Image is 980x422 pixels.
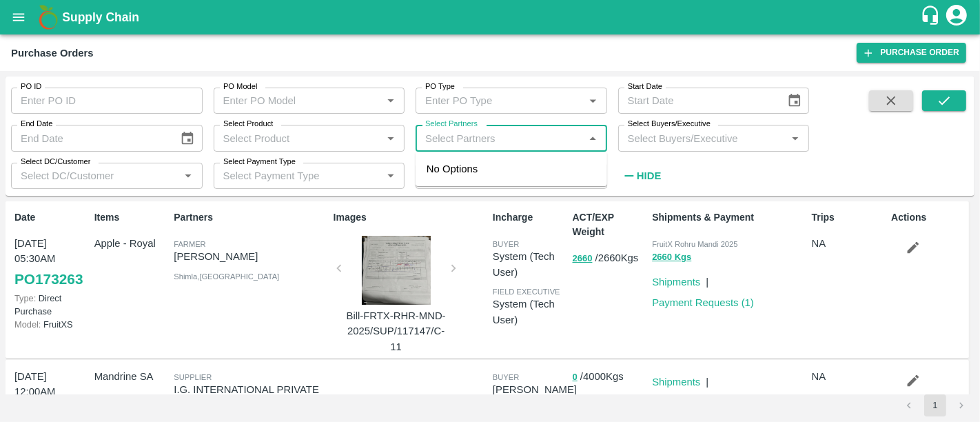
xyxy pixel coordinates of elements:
p: Apple - Royal [94,236,169,251]
button: open drawer [3,1,34,33]
p: Actions [891,210,966,225]
p: ACT/EXP Weight [573,210,647,239]
p: System (Tech User) [493,297,567,328]
label: Select Product [223,119,273,130]
button: Open [382,167,400,185]
span: field executive [493,288,560,296]
span: Type: [14,293,36,303]
button: 2660 Kgs [652,250,691,265]
div: | [700,369,708,390]
button: Choose date [782,88,808,114]
a: Supply Chain [62,8,920,27]
p: Trips [812,210,886,225]
button: 2660 [573,251,593,267]
p: [PERSON_NAME][DEMOGRAPHIC_DATA] [493,382,607,413]
input: Enter PO Model [218,92,378,110]
span: buyer [493,240,519,248]
label: PO Model [223,81,258,92]
img: logo [34,3,62,31]
button: Open [179,167,197,185]
p: I.G. INTERNATIONAL PRIVATE LIMITED [GEOGRAPHIC_DATA] [174,382,327,413]
p: Shipments & Payment [652,210,806,225]
div: Purchase Orders [11,44,94,62]
div: customer-support [920,5,944,30]
p: Partners [174,210,327,225]
button: page 1 [924,394,946,416]
nav: pagination navigation [896,394,974,416]
input: Select DC/Customer [15,167,176,185]
button: Open [382,130,400,148]
p: Bill-FRTX-RHR-MND-2025/SUP/117147/C-11 [345,308,448,354]
a: Purchase Order [857,43,966,63]
label: PO Type [425,81,455,92]
label: Select Partners [425,119,478,130]
label: PO ID [21,81,41,92]
span: FruitX Rohru Mandi 2025 [652,240,737,248]
label: End Date [21,119,52,130]
input: Enter PO ID [11,88,203,114]
a: Shipments [652,376,700,388]
strong: Hide [637,170,661,181]
label: Start Date [628,81,662,92]
input: Select Partners [420,129,580,147]
label: Select Buyers/Executive [628,119,711,130]
div: account of current user [944,3,969,32]
input: Enter PO Type [420,92,580,110]
button: 0 [573,370,578,385]
a: Shipments [652,277,700,288]
p: Images [334,210,487,225]
label: Select Payment Type [223,157,296,168]
p: / 2660 Kgs [573,250,647,266]
button: Open [382,92,400,110]
p: System (Tech User) [493,249,567,280]
button: Open [786,130,804,148]
p: Direct Purchase [14,292,89,318]
p: / 4000 Kgs [573,369,647,385]
p: Incharge [493,210,567,225]
p: Mandrine SA [94,369,169,384]
input: Select Product [218,129,378,147]
input: End Date [11,125,169,151]
p: Date [14,210,89,225]
button: Hide [618,164,665,188]
p: FruitXS [14,318,89,331]
span: Farmer [174,240,205,248]
p: [DATE] 05:30AM [14,236,89,267]
p: NA [812,369,886,384]
label: Select DC/Customer [21,157,90,168]
span: Model: [14,319,41,330]
button: Open [584,92,602,110]
input: Select Payment Type [218,167,360,185]
p: Items [94,210,169,225]
span: buyer [493,373,519,381]
span: Supplier [174,373,212,381]
p: NA [812,236,886,251]
button: Close [584,130,602,148]
input: Select Buyers/Executive [622,129,783,147]
input: Start Date [618,88,776,114]
div: | [700,269,708,290]
a: PO173263 [14,267,83,292]
a: Payment Requests (1) [652,297,754,308]
button: Choose date [174,125,201,152]
b: Supply Chain [62,10,139,24]
span: Shimla , [GEOGRAPHIC_DATA] [174,272,279,281]
p: [DATE] 12:00AM [14,369,89,400]
span: No Options [427,163,478,174]
p: [PERSON_NAME] [174,249,327,264]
